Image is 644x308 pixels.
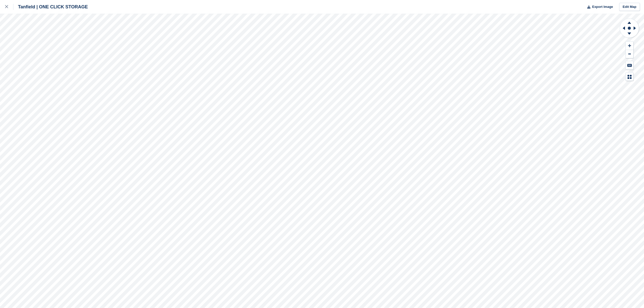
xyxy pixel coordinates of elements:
button: Zoom In [626,42,633,50]
div: Tanfield | ONE CLICK STORAGE [13,4,88,10]
button: Export Image [584,3,613,11]
button: Zoom Out [626,50,633,58]
button: Keyboard Shortcuts [626,61,633,70]
span: Export Image [592,4,613,9]
a: Edit Map [619,3,640,11]
button: Map Legend [626,73,633,81]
